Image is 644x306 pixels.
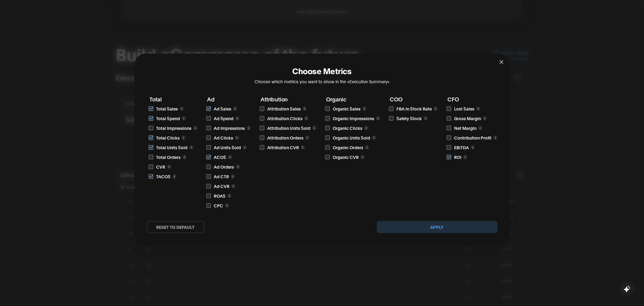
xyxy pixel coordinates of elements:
[362,107,367,111] img: info
[156,163,165,170] span: CVR
[493,136,498,140] img: info
[150,97,197,103] h3: Total
[268,105,301,112] span: Attribution Sales
[397,115,422,122] span: Safety Stock
[227,194,232,198] img: info
[181,136,186,140] img: info
[214,115,234,122] span: Ad Spend
[268,134,304,141] span: Attribution Orders
[231,184,235,188] img: info
[214,125,245,131] span: Ad Impressions
[333,125,363,131] span: Organic Clicks
[247,126,251,130] img: info
[326,97,380,103] h3: Organic
[312,126,316,130] img: info
[305,136,309,140] img: info
[483,116,487,120] img: info
[193,126,197,130] img: info
[214,202,223,209] span: CPC
[333,115,374,122] span: Organic Impressions
[301,145,305,150] img: info
[156,115,180,122] span: Total Spend
[182,116,186,120] img: info
[478,126,482,130] img: info
[214,144,241,151] span: Ad Units Sold
[454,105,475,112] span: Lost Sales
[424,116,428,120] img: info
[390,97,438,103] h3: COO
[372,136,376,140] img: info
[231,174,235,179] img: info
[214,105,232,112] span: Ad Sales
[493,54,510,70] button: Close
[268,144,299,151] span: Attribution CVR
[235,116,239,120] img: info
[156,173,171,180] span: TACOS
[268,125,311,131] span: Attribution Units Sold
[360,155,365,159] img: info
[499,60,504,64] span: close
[180,107,184,111] img: info
[448,97,498,103] h3: CFO
[454,115,481,122] span: Gross Margin
[172,174,177,179] img: info
[454,134,492,141] span: Contribution Profit
[261,97,316,103] h3: Attribution
[214,134,233,141] span: Ad Clicks
[268,115,303,122] span: Attribution Clicks
[255,79,389,84] span: Choose which metrics you want to show in the «Executive Summary»
[243,145,247,150] img: info
[189,145,194,150] img: info
[333,154,359,160] span: Organic CVR
[214,192,226,199] span: ROAS
[236,165,240,169] img: info
[454,154,462,160] span: ROI
[147,221,204,233] button: reset to default
[156,144,188,151] span: Total Units Sold
[471,145,475,150] img: info
[156,125,192,131] span: Total Impressions
[156,105,178,112] span: Total Sales
[333,105,361,112] span: Organic Sales
[228,155,232,159] img: info
[454,144,469,151] span: EBITDA
[156,134,180,141] span: Total Clicks
[293,66,352,76] h2: Choose Metrics
[304,116,309,120] img: info
[303,107,307,111] img: info
[376,116,380,120] img: info
[233,107,237,111] img: info
[364,126,368,130] img: info
[235,136,239,140] img: info
[214,154,226,160] span: ACOS
[182,155,187,159] img: info
[207,97,251,103] h3: Ad
[214,173,229,180] span: Ad CTR
[476,107,480,111] img: info
[225,203,229,208] img: info
[156,154,181,160] span: Total Orders
[214,183,230,189] span: Ad CVR
[333,134,370,141] span: Organic Units Sold
[365,145,369,150] img: info
[434,107,438,111] img: info
[463,155,467,159] img: info
[377,221,498,233] button: Apply
[397,105,432,112] span: FBA In Stock Rate
[454,125,477,131] span: Net Margin
[214,163,234,170] span: Ad Orders
[167,165,171,169] img: info
[333,144,364,151] span: Organic Orders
